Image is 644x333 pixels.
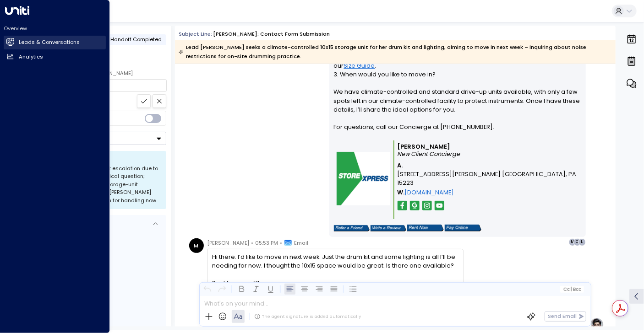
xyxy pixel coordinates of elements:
[398,188,405,197] span: W.
[189,238,204,253] div: M
[422,201,432,210] img: storexpress_insta.png
[398,170,579,187] span: [STREET_ADDRESS][PERSON_NAME] [GEOGRAPHIC_DATA], PA 15223
[4,25,106,32] h2: Overview
[398,201,407,210] img: storexpres_fb.png
[398,161,403,170] span: A.
[212,279,459,287] div: Sent from my iPhone
[202,284,213,295] button: Undo
[589,317,604,332] img: profile-logo.png
[407,225,444,231] img: storexpress_rent.png
[217,284,228,295] button: Redo
[371,225,406,231] img: storexpress_write.png
[410,201,420,210] img: storexpress_google.png
[212,252,459,296] div: Hi there. I’d like to move in next week. Just the drum kit and some lighting is all I’ll be needi...
[405,188,454,197] a: [DOMAIN_NAME]
[435,201,444,210] img: storexpress_yt.png
[19,53,43,61] h2: Analytics
[560,286,584,293] button: Cc|Bcc
[251,238,254,247] span: •
[280,238,283,247] span: •
[256,238,278,247] span: 05:53 PM
[295,238,309,247] span: Email
[398,150,460,158] i: New Client Concierge
[563,287,581,292] span: Cc Bcc
[4,50,106,64] a: Analytics
[19,38,80,46] h2: Leads & Conversations
[110,36,162,43] span: Handoff Completed
[337,152,390,205] img: storexpress_logo.png
[334,225,370,231] img: storexpress_refer.png
[445,225,481,231] img: storexpress_pay.png
[571,287,572,292] span: |
[179,43,611,61] div: Lead [PERSON_NAME] seeks a climate-controlled 10x15 storage unit for her drum kit and lighting, a...
[344,61,375,70] a: Size Guide
[4,36,106,49] a: Leads & Conversations
[398,143,451,150] b: [PERSON_NAME]
[179,30,212,38] span: Subject Line:
[213,30,330,38] div: [PERSON_NAME]: Contact Form Submission
[254,313,361,320] div: The agent signature is added automatically
[207,238,250,247] span: [PERSON_NAME]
